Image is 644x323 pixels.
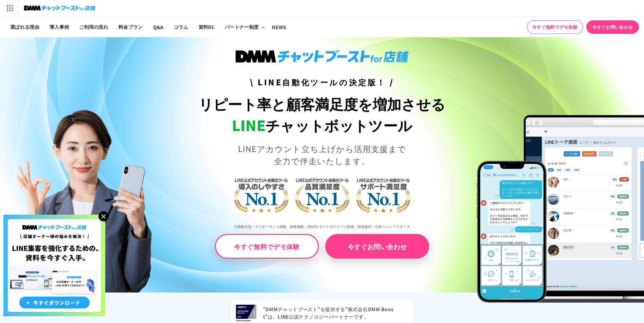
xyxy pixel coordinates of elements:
[5,17,44,37] a: 選ばれる理由
[161,93,483,136] h1: リピート率と顧客満足度を増加させる チャットボットツール
[24,3,95,13] img: チャットブーストfor店舗
[3,215,105,223] a: 店舗オーナー様の悩みを解決!LINE集客を狂化するための資料を今すぐ入手!
[148,17,169,37] a: Q&A
[194,17,220,37] a: 資料DL
[161,76,483,88] h3: \ LINE自動化ツールの決定版！ /
[212,152,433,236] img: LINE公式アカウント自動化ツール導入のしやすさNo.1｜LINE公式アカウント自動化ツール品質満足度No.1｜LINE公式アカウント自動化ツールサポート満足度No.1
[225,23,259,30] div: パートナー制度
[169,17,194,37] a: コラム
[44,17,74,37] a: 導入事例
[161,143,483,167] p: LINEアカウント立ち上げから活用支援まで 全力で伴走いたします。
[263,306,408,321] p: “DMMチャットブースト“を提供する“株式会社DMM Boost”は、LINE公認テクノロジーパートナーです。
[3,215,105,316] img: 店舗オーナー様の悩みを解決!LINE集客を狂化するための資料を今すぐ入手!
[325,234,429,259] a: 今すぐお問い合わせ
[267,17,291,37] a: NEWS
[586,20,639,34] a: 今すぐお問い合わせ
[215,234,319,259] a: 今すぐ無料でデモ体験
[113,17,148,37] a: 料金プラン
[236,305,256,321] img: LINEヤフー Technology Partner 2025
[1,1,18,15] img: サービス
[232,114,265,135] span: LINE
[74,17,113,37] a: ご利用の流れ
[161,219,483,234] p: ※調査方法：インターネット調査、調査概要：[DATE] サイトのイメージ調査、調査提供：日本トレンドリサーチ
[527,20,583,34] a: 今すぐ無料でデモ体験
